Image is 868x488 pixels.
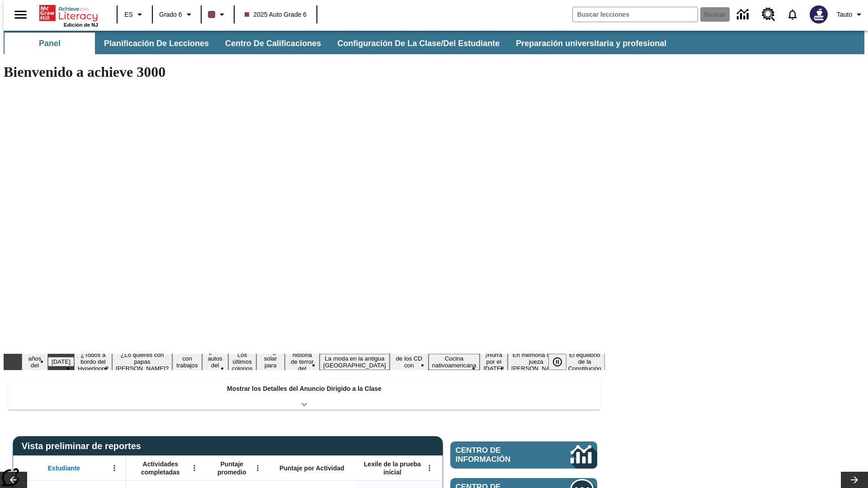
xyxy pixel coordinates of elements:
a: Centro de información [731,2,756,27]
span: Estudiante [48,464,80,472]
button: Carrusel de lecciones, seguir [841,472,868,488]
button: Diapositiva 13 ¡Hurra por el Día de la Constitución! [480,350,508,373]
button: Diapositiva 14 En memoria de la jueza O'Connor [508,350,565,373]
button: Diapositiva 15 El equilibrio de la Constitución [565,350,605,373]
button: Diapositiva 11 La invasión de los CD con Internet [390,347,429,377]
button: Abrir el menú lateral [7,1,34,28]
button: Panel [5,33,95,54]
div: Pausar [548,354,576,370]
span: Grado 6 [159,10,182,19]
button: Diapositiva 9 La historia de terror del tomate [285,343,320,380]
a: Portada [39,4,98,22]
button: Diapositiva 1 20 años del 11 de septiembre [22,347,48,377]
a: Centro de información [450,441,597,469]
span: Lexile de la prueba inicial [359,460,425,476]
a: Notificaciones [781,3,804,26]
div: Portada [39,3,98,28]
button: Perfil/Configuración [833,6,868,23]
div: Subbarra de navegación [4,33,675,54]
button: Diapositiva 7 Los últimos colonos [228,350,256,373]
span: 2025 Auto Grade 6 [245,10,307,19]
button: Abrir menú [423,461,436,475]
button: Pausar [548,354,566,370]
div: Subbarra de navegación [4,31,864,54]
button: Diapositiva 5 Niños con trabajos sucios [172,347,202,377]
button: El color de la clase es café oscuro. Cambiar el color de la clase. [204,6,231,23]
span: Tauto [837,10,852,19]
a: Centro de recursos, Se abrirá en una pestaña nueva. [756,2,781,27]
input: Buscar campo [573,7,698,22]
button: Diapositiva 2 Día del Trabajo [48,357,74,366]
button: Preparación universitaria y profesional [509,33,674,54]
button: Abrir menú [251,461,264,475]
span: Vista preliminar de reportes [22,441,146,451]
button: Abrir menú [188,461,201,475]
span: Edición de NJ [64,22,98,28]
button: Centro de calificaciones [218,33,328,54]
p: Mostrar los Detalles del Anuncio Dirigido a la Clase [227,384,382,394]
button: Diapositiva 3 ¿Todos a bordo del Hyperloop? [74,350,112,373]
span: Centro de información [456,446,540,464]
button: Diapositiva 4 ¿Lo quieres con papas fritas? [112,350,172,373]
button: Grado: Grado 6, Elige un grado [156,6,198,23]
button: Abrir menú [108,461,121,475]
button: Lenguaje: ES, Selecciona un idioma [120,6,149,23]
button: Diapositiva 8 Energía solar para todos [256,347,285,377]
button: Configuración de la clase/del estudiante [330,33,507,54]
span: Actividades completadas [131,460,190,476]
div: Mostrar los Detalles del Anuncio Dirigido a la Clase [8,379,600,410]
button: Planificación de lecciones [97,33,216,54]
button: Escoja un nuevo avatar [804,3,833,26]
span: Puntaje por Actividad [279,464,344,472]
span: Puntaje promedio [210,460,254,476]
button: Diapositiva 10 La moda en la antigua Roma [320,354,390,370]
button: Diapositiva 12 Cocina nativoamericana [429,354,480,370]
h1: Bienvenido a achieve 3000 [4,64,605,80]
span: ES [124,10,133,19]
button: Diapositiva 6 ¿Los autos del futuro? [202,347,228,377]
img: Avatar [810,5,828,23]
